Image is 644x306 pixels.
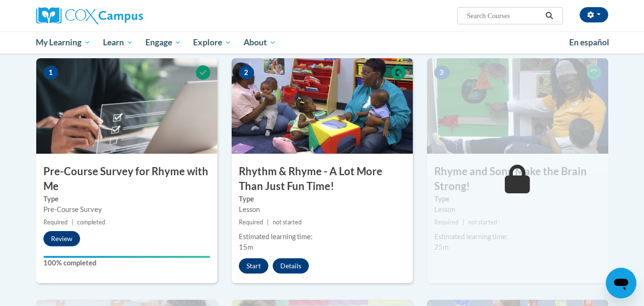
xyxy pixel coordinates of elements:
div: Main menu [22,32,623,53]
span: En español [569,37,609,47]
a: Explore [187,32,237,53]
a: Engage [139,32,187,53]
a: Learn [97,32,139,53]
iframe: Button to launch messaging window [606,268,636,298]
span: completed [77,219,105,226]
button: Start [239,258,268,274]
span: 3 [434,65,450,80]
a: Cox Campus [36,7,217,24]
div: Lesson [239,204,406,215]
span: 1 [43,65,59,80]
a: My Learning [30,32,97,53]
span: 15m [239,243,253,251]
span: Engage [145,37,181,48]
img: Cox Campus [36,7,143,24]
button: Review [43,231,80,246]
div: Your progress [43,256,210,258]
span: not started [468,219,497,226]
span: Required [43,219,68,226]
label: Type [434,194,601,204]
span: 25m [434,243,449,251]
img: Course Image [36,58,217,154]
label: Type [43,194,210,204]
span: | [462,219,464,226]
input: Search Courses [466,10,542,21]
a: About [237,32,282,53]
img: Course Image [232,58,413,154]
img: Course Image [427,58,608,154]
span: My Learning [36,37,91,48]
h3: Pre-Course Survey for Rhyme with Me [36,164,217,194]
label: Type [239,194,406,204]
span: About [244,37,276,48]
div: Estimated learning time: [239,232,406,242]
span: Required [434,219,459,226]
div: Pre-Course Survey [43,204,210,215]
span: | [267,219,269,226]
span: Learn [103,37,133,48]
div: Lesson [434,204,601,215]
a: En español [563,32,615,53]
button: Account Settings [580,7,608,22]
span: Required [239,219,263,226]
h3: Rhythm & Rhyme - A Lot More Than Just Fun Time! [232,164,413,194]
button: Details [273,258,309,274]
span: 2 [239,65,254,80]
button: Search [542,10,556,21]
div: Estimated learning time: [434,232,601,242]
span: not started [273,219,302,226]
h3: Rhyme and Song Make the Brain Strong! [427,164,608,194]
span: | [72,219,73,226]
span: Explore [193,37,231,48]
label: 100% completed [43,258,210,268]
